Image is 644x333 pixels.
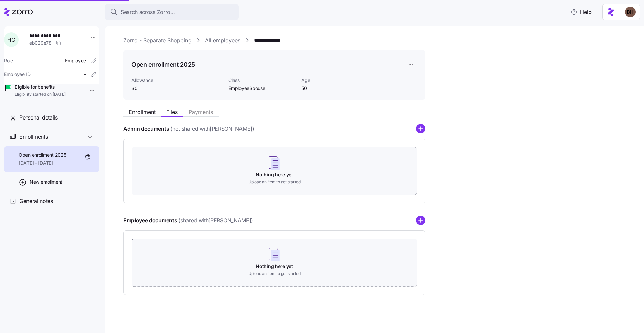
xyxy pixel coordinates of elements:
[166,109,178,115] span: Files
[625,7,636,17] img: c3c218ad70e66eeb89914ccc98a2927c
[65,57,86,64] span: Employee
[19,113,58,122] span: Personal details
[416,124,425,133] svg: add icon
[205,36,240,45] a: All employees
[15,84,66,90] span: Eligible for benefits
[131,60,195,69] h1: Open enrollment 2025
[571,8,592,16] span: Help
[129,109,156,115] span: Enrollment
[170,125,254,133] span: (not shared with [PERSON_NAME] )
[301,77,369,84] span: Age
[228,85,296,92] span: EmployeeSpouse
[7,37,15,42] span: H C
[228,77,296,84] span: Class
[30,179,62,185] span: New enrollment
[29,40,52,46] span: eb029e78
[19,197,53,205] span: General notes
[15,92,66,97] span: Eligibility started on [DATE]
[84,71,86,78] span: -
[4,71,31,78] span: Employee ID
[178,216,253,225] span: (shared with [PERSON_NAME] )
[4,57,13,64] span: Role
[131,85,223,92] span: $0
[19,152,66,158] span: Open enrollment 2025
[105,4,239,20] button: Search across Zorro...
[301,85,369,92] span: 50
[416,216,425,225] svg: add icon
[123,125,169,133] h4: Admin documents
[565,5,597,19] button: Help
[19,160,66,166] span: [DATE] - [DATE]
[189,109,213,115] span: Payments
[123,217,177,224] h4: Employee documents
[19,133,48,141] span: Enrollments
[121,8,175,16] span: Search across Zorro...
[131,77,223,84] span: Allowance
[123,36,192,45] a: Zorro - Separate Shopping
